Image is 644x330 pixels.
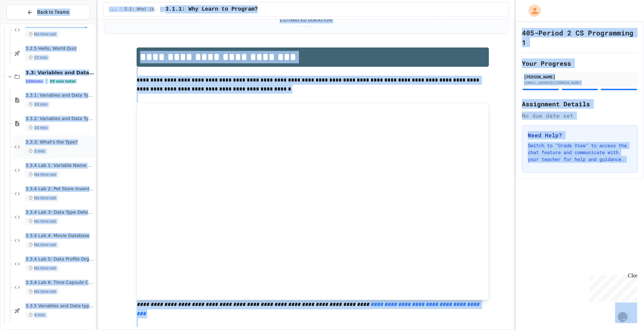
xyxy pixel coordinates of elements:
[522,28,638,47] h1: 405-Period 2 CS Programming 1
[25,210,94,215] span: 3.3.4 Lab 3: Data Type Detective
[25,116,94,122] span: 3.3.2: Variables and Data Types - Review
[25,171,59,178] span: No time set
[25,70,94,76] span: 3.3: Variables and Data Types
[25,242,59,248] span: No time set
[124,7,157,12] span: 3.1: What is Code?
[25,93,94,98] span: 3.3.1: Variables and Data Types
[587,273,637,302] iframe: chat widget
[109,7,117,12] span: ...
[3,3,47,44] div: Chat with us now!Close
[521,3,543,19] div: My Account
[522,111,638,120] div: No due date set
[25,54,50,61] span: 17 min
[25,312,48,318] span: 9 min
[25,280,94,286] span: 3.3.4 Lab 6: Time Capsule Creator
[50,79,75,84] span: 39 min total
[160,7,162,12] span: /
[25,288,59,295] span: No time set
[25,163,94,169] span: 3.3.4 Lab 1: Variable Name Corrector
[25,79,43,84] span: 10 items
[37,9,69,16] span: Back to Teams
[25,46,94,52] span: 3.2.5 Hello, World Quiz
[25,303,94,309] span: 3.3.5 Variables and Data types - quiz
[528,142,632,163] p: Switch to "Grade View" to access the chat feature and communicate with your teacher for help and ...
[25,148,48,155] span: 5 min
[25,125,50,131] span: 15 min
[25,218,59,225] span: No time set
[280,17,332,23] div: Estimated Duration
[119,7,121,12] span: /
[522,99,638,109] h2: Assignment Details
[25,265,59,272] span: No time set
[615,302,637,323] iframe: chat widget
[522,58,638,68] h2: Your Progress
[25,186,94,192] span: 3.3.4 Lab 2: Pet Store Inventory
[25,256,94,262] span: 3.3.4 Lab 5: Data Profile Organizer
[524,74,636,80] div: [PERSON_NAME]
[6,5,90,20] button: Back to Teams
[25,233,94,239] span: 3.3.4 Lab 4: Movie Database
[25,101,50,108] span: 10 min
[524,80,636,85] div: [EMAIL_ADDRESS][DOMAIN_NAME]
[165,5,258,13] span: 3.1.1: Why Learn to Program?
[528,131,632,139] h3: Need Help?
[25,195,59,201] span: No time set
[25,31,59,38] span: No time set
[25,139,94,145] span: 3.3.3: What's the Type?
[45,78,47,84] span: •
